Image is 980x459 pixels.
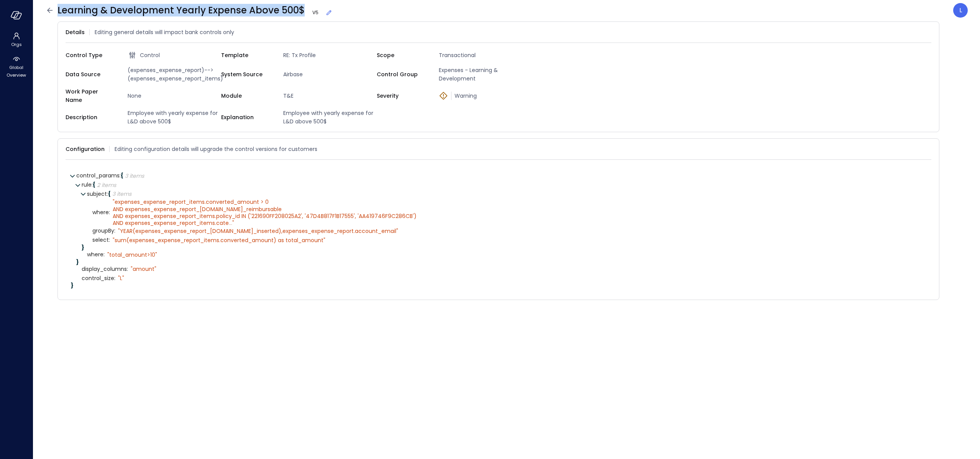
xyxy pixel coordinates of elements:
div: 3 items [112,191,131,197]
span: : [109,236,110,244]
span: Work Paper Name [66,87,115,104]
span: Editing general details will impact bank controls only [95,28,234,36]
span: Module [221,92,271,100]
span: Details [66,28,85,36]
span: Learning & Development Yearly Expense Above 500$ [57,4,333,16]
span: Configuration [66,145,105,153]
span: groupBy [92,228,115,234]
span: : [107,190,108,198]
div: 3 items [125,173,144,179]
div: Global Overview [2,54,31,80]
span: : [127,265,128,273]
div: " amount" [131,266,156,272]
div: Control [128,51,221,60]
span: T&E [280,92,377,100]
span: : [103,251,105,258]
span: { [93,181,95,189]
div: " L" [118,275,124,282]
span: Employee with yearly expense for L&D above 500$ [125,109,221,126]
span: ... [229,219,232,227]
span: Control Group [377,70,427,79]
span: { [121,172,123,179]
span: : [92,181,93,189]
span: Employee with yearly expense for L&D above 500$ [280,109,377,126]
div: } [76,259,926,265]
span: RE: Tx Profile [280,51,377,59]
div: " YEAR(expenses_expense_report_[DOMAIN_NAME]_inserted),expenses_expense_report.account_email" [118,228,398,234]
span: { [108,190,111,198]
span: control_size [82,275,115,281]
span: Control Type [66,51,115,59]
div: Warning [439,92,532,100]
div: Orgs [2,31,31,49]
span: expenses_expense_report_items.converted_amount > 0 AND expenses_expense_report_[DOMAIN_NAME]_reim... [113,198,417,227]
span: : [114,274,115,282]
span: (expenses_expense_report)-->(expenses_expense_report_items) [125,66,221,83]
span: Description [66,113,115,121]
span: where [87,252,105,257]
span: Scope [377,51,427,59]
span: Editing configuration details will upgrade the control versions for customers [115,145,317,153]
span: Orgs [11,41,22,48]
span: System Source [221,70,271,79]
span: where [92,210,110,215]
span: Transactional [436,51,532,59]
span: None [125,92,221,100]
span: control_params [76,172,121,179]
div: " " [113,198,417,226]
span: : [120,172,121,179]
span: Global Overview [5,64,28,79]
span: : [109,208,110,216]
span: : [114,227,115,234]
span: V 5 [309,9,322,16]
span: Airbase [280,70,377,79]
span: subject [87,190,108,198]
span: rule [82,181,93,189]
span: select [92,237,110,243]
span: Expenses - Learning & Development [436,66,532,83]
span: Explanation [221,113,271,121]
div: } [82,245,926,250]
p: L [959,6,962,15]
span: Data Source [66,70,115,79]
div: " sum(expenses_expense_report_items.converted_amount) as total_amount" [113,237,325,244]
div: } [71,283,926,288]
div: Lee [953,3,968,18]
span: display_columns [82,266,128,272]
span: Severity [377,92,427,100]
span: Template [221,51,271,59]
div: 2 items [97,182,116,188]
div: " total_amount>10" [107,251,157,258]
